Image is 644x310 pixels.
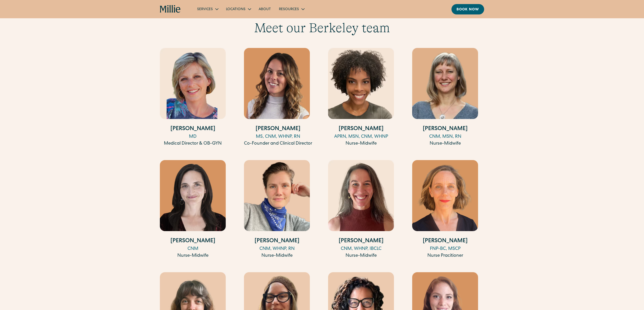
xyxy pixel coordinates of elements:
h4: [PERSON_NAME] [244,237,310,246]
a: [PERSON_NAME]MDMedical Director & OB-GYN [160,48,226,147]
a: [PERSON_NAME]CNM, WHNP, RNNurse-Midwife [244,160,310,259]
div: Nurse Pracitioner [412,252,478,259]
div: Co-Founder and Clinical Director [244,140,312,147]
h4: [PERSON_NAME] [244,125,312,133]
h4: [PERSON_NAME] [328,237,394,246]
div: Resources [275,5,308,13]
h3: Meet our Berkeley team [160,20,484,36]
a: [PERSON_NAME]CNM, WHNP, IBCLCNurse-Midwife [328,160,394,259]
div: Nurse-Midwife [412,140,478,147]
div: Resources [279,7,299,12]
a: [PERSON_NAME]MS, CNM, WHNP, RNCo-Founder and Clinical Director [244,48,312,147]
div: Nurse-Midwife [244,252,310,259]
div: CNM, MSN, RN [412,133,478,140]
div: Services [197,7,213,12]
div: Nurse-Midwife [328,140,394,147]
a: About [255,5,275,13]
div: Locations [222,5,255,13]
h4: [PERSON_NAME] [412,237,478,246]
div: Book now [457,7,479,12]
h4: [PERSON_NAME] [412,125,478,133]
div: Services [193,5,222,13]
a: [PERSON_NAME]FNP-BC, MSCPNurse Pracitioner [412,160,478,259]
div: Nurse-Midwife [328,252,394,259]
a: [PERSON_NAME]CNMNurse-Midwife [160,160,226,259]
div: APRN, MSN, CNM, WHNP [328,133,394,140]
div: CNM, WHNP, RN [244,246,310,252]
a: [PERSON_NAME]APRN, MSN, CNM, WHNPNurse-Midwife [328,48,394,147]
a: Book now [451,4,484,14]
div: Medical Director & OB-GYN [160,140,226,147]
div: CNM, WHNP, IBCLC [328,246,394,252]
div: Nurse-Midwife [160,252,226,259]
div: FNP-BC, MSCP [412,246,478,252]
h4: [PERSON_NAME] [160,125,226,133]
a: [PERSON_NAME]CNM, MSN, RNNurse-Midwife [412,48,478,147]
a: home [160,5,181,13]
h4: [PERSON_NAME] [328,125,394,133]
div: MD [160,133,226,140]
div: MS, CNM, WHNP, RN [244,133,312,140]
div: CNM [160,246,226,252]
div: Locations [226,7,245,12]
h4: [PERSON_NAME] [160,237,226,246]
